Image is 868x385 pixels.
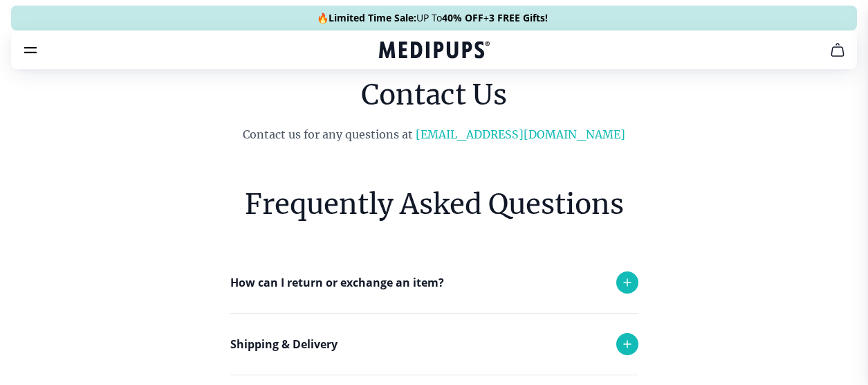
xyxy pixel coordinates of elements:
[153,126,716,143] p: Contact us for any questions at
[821,33,854,66] button: cart
[230,274,444,291] p: How can I return or exchange an item?
[416,127,625,141] a: [EMAIL_ADDRESS][DOMAIN_NAME]
[22,42,39,58] button: burger-menu
[379,39,490,63] a: Medipups
[317,11,548,25] span: 🔥 UP To +
[153,75,716,115] h1: Contact Us
[230,184,638,224] h6: Frequently Asked Questions
[230,336,338,352] p: Shipping & Delivery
